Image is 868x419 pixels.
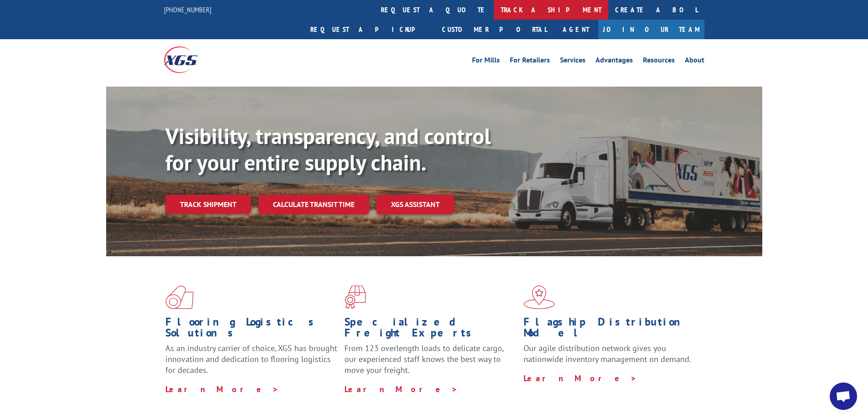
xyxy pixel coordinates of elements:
span: As an industry carrier of choice, XGS has brought innovation and dedication to flooring logistics... [165,343,337,375]
h1: Flooring Logistics Solutions [165,316,338,343]
a: [PHONE_NUMBER] [164,5,211,14]
img: xgs-icon-focused-on-flooring-red [344,285,366,309]
p: From 123 overlength loads to delicate cargo, our experienced staff knows the best way to move you... [344,343,517,383]
img: xgs-icon-flagship-distribution-model-red [524,285,555,309]
a: Learn More > [524,373,637,383]
a: Resources [643,57,675,67]
a: Learn More > [165,384,279,394]
a: About [685,57,704,67]
a: For Retailers [510,57,550,67]
a: For Mills [472,57,500,67]
a: Request a pickup [303,20,435,39]
a: Customer Portal [435,20,554,39]
h1: Specialized Freight Experts [344,316,517,343]
a: XGS ASSISTANT [376,195,454,214]
h1: Flagship Distribution Model [524,316,696,343]
a: Track shipment [165,195,251,214]
img: xgs-icon-total-supply-chain-intelligence-red [165,285,194,309]
a: Join Our Team [598,20,704,39]
b: Visibility, transparency, and control for your entire supply chain. [165,122,491,176]
a: Learn More > [344,384,458,394]
a: Advantages [596,57,633,67]
a: Calculate transit time [258,195,369,214]
div: Open chat [830,383,857,410]
a: Agent [554,20,598,39]
span: Our agile distribution network gives you nationwide inventory management on demand. [524,343,691,364]
a: Services [560,57,586,67]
